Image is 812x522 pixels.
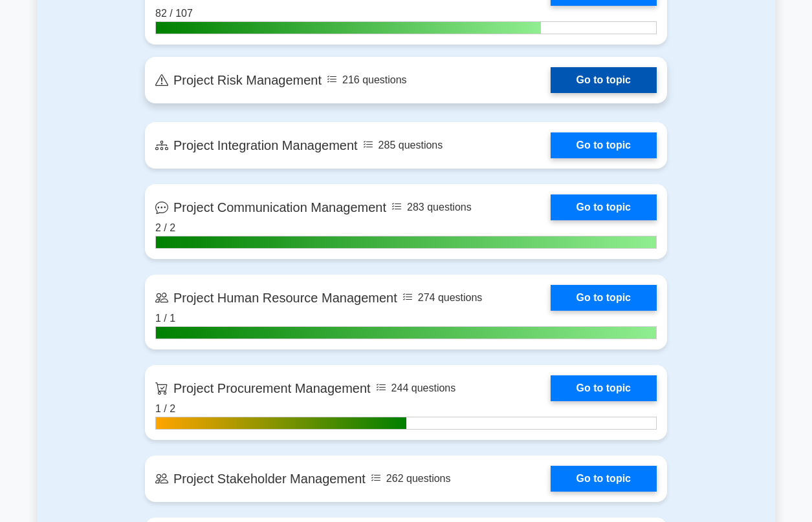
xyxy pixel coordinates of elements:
a: Go to topic [551,285,657,311]
a: Go to topic [551,466,657,492]
a: Go to topic [551,67,657,93]
a: Go to topic [551,375,657,401]
a: Go to topic [551,194,657,220]
a: Go to topic [551,132,657,158]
